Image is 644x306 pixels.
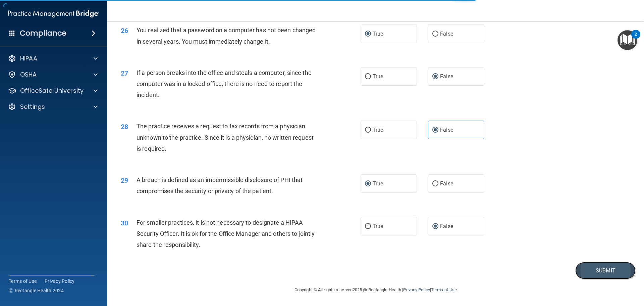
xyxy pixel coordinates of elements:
[440,223,453,229] span: False
[440,127,453,133] span: False
[8,54,98,62] a: HIPAA
[373,127,383,133] span: True
[440,31,453,37] span: False
[365,32,371,37] input: True
[373,73,383,80] span: True
[45,278,75,285] a: Privacy Policy
[137,123,314,152] span: The practice receives a request to fax records from a physician unknown to the practice. Since it...
[20,29,66,38] h4: Compliance
[121,123,128,131] span: 28
[373,223,383,229] span: True
[121,27,128,35] span: 26
[121,219,128,227] span: 30
[575,262,636,279] button: Submit
[9,278,37,285] a: Terms of Use
[432,74,438,79] input: False
[20,54,37,62] p: HIPAA
[365,74,371,79] input: True
[373,180,383,187] span: True
[431,287,457,292] a: Terms of Use
[8,7,99,20] img: PMB logo
[137,27,316,45] span: You realized that a password on a computer has not been changed in several years. You must immedi...
[8,71,98,79] a: OSHA
[432,128,438,133] input: False
[440,180,453,187] span: False
[432,32,438,37] input: False
[365,181,371,186] input: True
[20,103,45,111] p: Settings
[9,287,64,294] span: Ⓒ Rectangle Health 2024
[253,279,498,301] div: Copyright © All rights reserved 2025 @ Rectangle Health | |
[137,176,303,194] span: A breach is defined as an impermissible disclosure of PHI that compromises the security or privac...
[8,103,98,111] a: Settings
[20,71,37,79] p: OSHA
[635,34,637,43] div: 2
[137,69,312,98] span: If a person breaks into the office and steals a computer, since the computer was in a locked offi...
[121,69,128,77] span: 27
[365,224,371,229] input: True
[373,31,383,37] span: True
[8,87,98,95] a: OfficeSafe University
[365,128,371,133] input: True
[440,73,453,80] span: False
[121,176,128,184] span: 29
[20,87,84,95] p: OfficeSafe University
[618,30,637,50] button: Open Resource Center, 2 new notifications
[137,219,315,248] span: For smaller practices, it is not necessary to designate a HIPAA Security Officer. It is ok for th...
[432,181,438,186] input: False
[432,224,438,229] input: False
[403,287,430,292] a: Privacy Policy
